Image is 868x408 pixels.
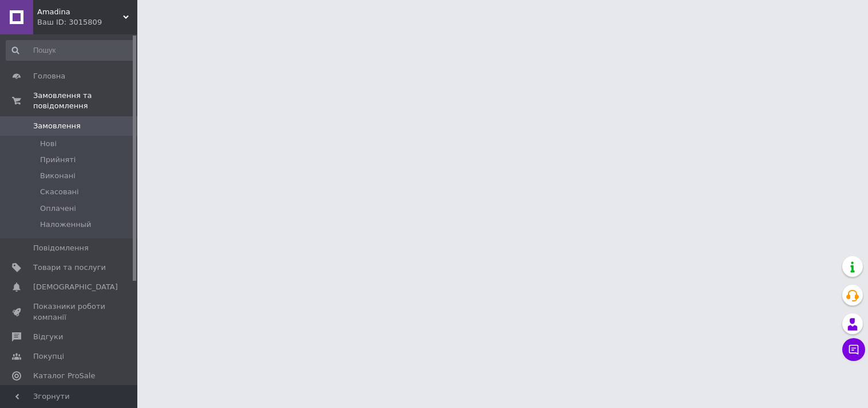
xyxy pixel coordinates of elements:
[40,155,76,165] span: Прийняті
[33,243,89,253] span: Повідомлення
[40,139,57,149] span: Нові
[33,91,137,111] span: Замовлення та повідомлення
[33,332,63,342] span: Відгуки
[37,7,123,17] span: Amadina
[40,219,91,230] span: Наложенный
[33,262,106,273] span: Товари та послуги
[37,17,137,28] div: Ваш ID: 3015809
[33,282,118,292] span: [DEMOGRAPHIC_DATA]
[33,301,106,322] span: Показники роботи компанії
[33,121,81,131] span: Замовлення
[40,187,79,197] span: Скасовані
[40,203,76,214] span: Оплачені
[6,40,135,61] input: Пошук
[842,338,865,361] button: Чат з покупцем
[33,371,95,381] span: Каталог ProSale
[33,351,64,362] span: Покупці
[33,71,65,81] span: Головна
[40,171,76,181] span: Виконані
